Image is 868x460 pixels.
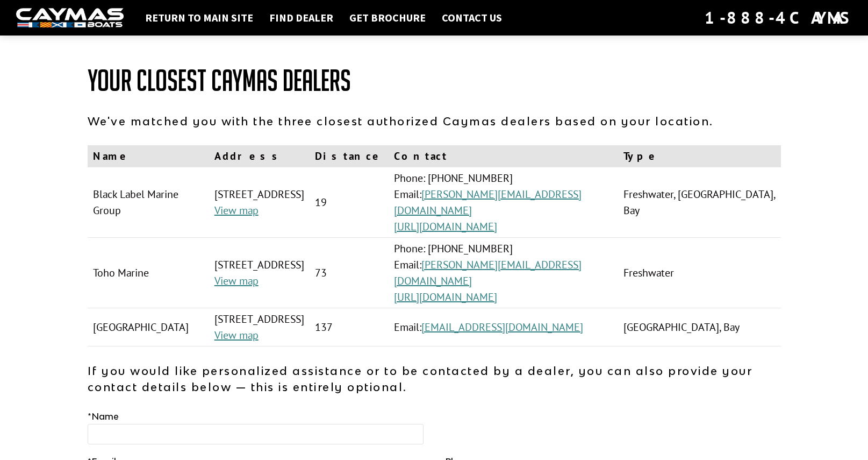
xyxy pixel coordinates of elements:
td: Black Label Marine Group [88,167,209,238]
th: Distance [310,145,389,167]
td: 137 [310,308,389,346]
p: If you would like personalized assistance or to be contacted by a dealer, you can also provide yo... [88,363,781,395]
td: [STREET_ADDRESS] [209,238,310,308]
label: Name [88,410,119,423]
a: [URL][DOMAIN_NAME] [394,220,497,233]
td: Email: [389,308,619,346]
td: 73 [310,238,389,308]
a: View map [214,328,259,342]
th: Name [88,145,209,167]
a: [PERSON_NAME][EMAIL_ADDRESS][DOMAIN_NAME] [394,258,582,288]
td: Toho Marine [88,238,209,308]
a: Get Brochure [344,11,431,25]
a: [PERSON_NAME][EMAIL_ADDRESS][DOMAIN_NAME] [394,187,582,217]
a: [EMAIL_ADDRESS][DOMAIN_NAME] [421,320,583,334]
a: View map [214,274,259,288]
th: Contact [389,145,619,167]
td: Phone: [PHONE_NUMBER] Email: [389,167,619,238]
p: We've matched you with the three closest authorized Caymas dealers based on your location. [88,113,781,129]
td: [GEOGRAPHIC_DATA], Bay [618,308,780,346]
a: [URL][DOMAIN_NAME] [394,290,497,304]
h1: Your Closest Caymas Dealers [88,65,781,97]
th: Address [209,145,310,167]
a: Return to main site [140,11,259,25]
td: Phone: [PHONE_NUMBER] Email: [389,238,619,308]
td: Freshwater [618,238,780,308]
img: white-logo-c9c8dbefe5ff5ceceb0f0178aa75bf4bb51f6bca0971e226c86eb53dfe498488.png [16,8,124,28]
td: [STREET_ADDRESS] [209,308,310,346]
td: [GEOGRAPHIC_DATA] [88,308,209,346]
td: [STREET_ADDRESS] [209,167,310,238]
a: View map [214,203,259,217]
a: Find Dealer [264,11,339,25]
td: Freshwater, [GEOGRAPHIC_DATA], Bay [618,167,780,238]
div: 1-888-4CAYMAS [705,6,852,30]
a: Contact Us [436,11,507,25]
td: 19 [310,167,389,238]
th: Type [618,145,780,167]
